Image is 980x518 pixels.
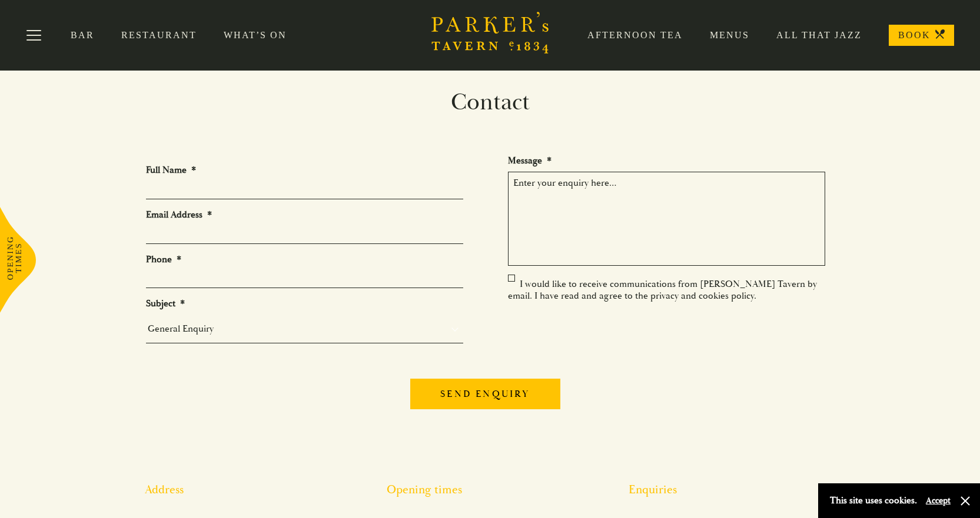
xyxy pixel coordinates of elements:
[387,483,593,497] h2: Opening times
[410,379,560,409] input: Send enquiry
[508,155,552,167] label: Message
[145,483,351,497] h2: Address
[146,209,212,221] label: Email Address
[629,483,835,497] h2: Enquiries
[146,253,181,266] label: Phone
[146,298,185,310] label: Subject
[508,311,687,357] iframe: reCAPTCHA
[830,492,917,509] p: This site uses cookies.
[146,164,196,176] label: Full Name
[959,495,971,507] button: Close and accept
[137,88,843,116] h1: Contact
[926,495,951,506] button: Accept
[508,278,817,302] label: I would like to receive communications from [PERSON_NAME] Tavern by email. I have read and agree ...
